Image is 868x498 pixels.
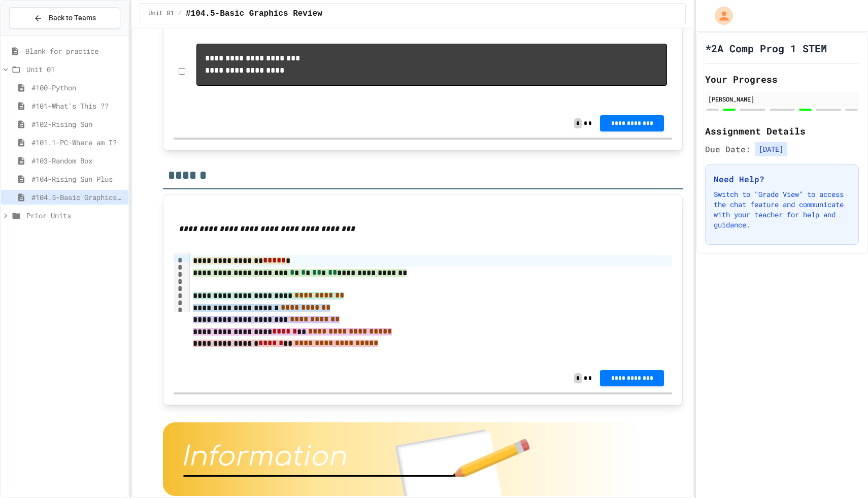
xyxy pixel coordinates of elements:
span: Blank for practice [25,46,124,56]
h1: *2A Comp Prog 1 STEM [705,41,827,55]
span: #102-Rising Sun [31,119,124,129]
span: #104-Rising Sun Plus [31,174,124,184]
span: #104.5-Basic Graphics Review [31,192,124,203]
span: Due Date: [705,143,751,155]
span: Unit 01 [148,10,174,18]
div: My Account [704,4,736,27]
p: Switch to "Grade View" to access the chat feature and communicate with your teacher for help and ... [714,189,850,230]
h2: Assignment Details [705,124,859,138]
span: Unit 01 [26,64,124,75]
h2: Your Progress [705,72,859,86]
h3: Need Help? [714,173,850,185]
span: Prior Units [26,210,124,221]
span: Back to Teams [49,13,96,23]
span: #104.5-Basic Graphics Review [186,8,322,20]
span: #103-Random Box [31,155,124,166]
button: Back to Teams [9,7,120,29]
span: #101.1-PC-Where am I? [31,137,124,148]
span: / [178,10,182,18]
div: [PERSON_NAME] [708,94,856,104]
span: #100-Python [31,82,124,93]
span: [DATE] [755,142,787,156]
span: #101-What's This ?? [31,101,124,111]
